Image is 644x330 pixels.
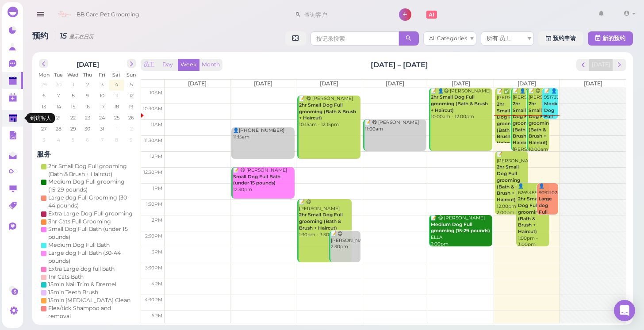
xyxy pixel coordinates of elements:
span: 22 [69,114,77,122]
span: 10 [99,92,105,100]
div: Medium Dog Full grooming (15-29 pounds) [48,178,134,194]
div: Flea/tick Shampoo and removal [48,304,134,320]
div: 📝 😋 [PERSON_NAME] 1:30pm - 3:30pm [299,199,351,238]
div: 到访客人 [27,113,55,123]
h2: [DATE] – [DATE] [371,60,428,70]
span: 5 [71,136,75,144]
span: 30 [84,125,91,133]
div: 📝 👤9517372683 50 10:00am [544,88,558,140]
div: 📝 😋 [PERSON_NAME] 2:30pm [330,231,360,250]
div: 15min Teeth Brush [48,288,98,296]
span: 11 [114,92,119,100]
span: [DATE] [188,80,207,87]
b: 2hr Small Dog Full grooming (Bath & Brush + Haircut) [497,164,520,202]
div: 📝 😋 [PERSON_NAME] 10:00am - 12:00pm [528,88,549,166]
span: 12:30pm [143,169,162,175]
span: 6 [85,136,90,144]
span: 24 [98,114,106,122]
button: Month [199,59,222,71]
div: 👤[PHONE_NUMBER] 11:15am [233,127,294,140]
b: 2hr Small Dog Full grooming (Bath & Brush + Haircut) [497,101,520,146]
span: 10:30am [143,106,162,111]
span: 2:30pm [145,233,162,239]
div: Extra Large dog full bath [48,265,115,273]
span: 9 [129,136,134,144]
div: 15min [MEDICAL_DATA] Clean [48,296,130,304]
span: 3 [100,81,104,88]
b: 2hr Small Dog Full grooming (Bath & Brush + Haircut) [431,94,488,113]
span: [DATE] [386,80,404,87]
span: 1pm [153,185,162,191]
span: 5pm [152,313,162,318]
span: 26 [127,114,135,122]
span: All Categories [429,35,467,42]
span: Sat [112,72,121,78]
span: Fri [99,72,105,78]
div: 📝 😋 [PERSON_NAME] 10:15am - 12:15pm [299,96,360,128]
button: Week [178,59,199,71]
span: 29 [69,125,77,133]
span: 13 [41,103,47,111]
span: 12pm [150,153,162,159]
span: 17 [99,103,105,111]
span: 9 [85,92,90,100]
b: 2hr Small Dog Full grooming (Bath & Brush + Haircut) [299,212,343,230]
div: Medium Dog Full Bath [48,241,110,249]
span: 4 [114,81,119,88]
span: 2 [129,125,134,133]
span: 6 [42,92,46,100]
h2: [DATE] [77,59,99,69]
span: [DATE] [320,80,338,87]
span: [DATE] [517,80,536,87]
div: 📝 😋 [PERSON_NAME] 12:30pm [233,167,294,193]
div: 📝 ✅ [PERSON_NAME] He is a bit matted 9:45am - 11:45am [496,88,517,180]
span: 27 [40,125,47,133]
span: [DATE] [254,80,272,87]
b: 2hr Small Dog Full grooming (Bath & Brush + Haircut) [513,101,536,146]
span: 8 [114,136,119,144]
span: 10am [149,90,162,96]
b: 2hr Small Dog Full grooming (Bath & Brush + Haircut) [299,102,356,121]
div: 3hr Cats Full Grooming [48,218,111,226]
span: 30 [55,81,62,88]
span: 4:30pm [145,297,162,303]
span: 新的预约 [602,35,625,42]
input: 按记录搜索 [310,31,399,46]
span: 11am [151,122,162,127]
span: 11:30am [144,138,162,143]
span: 1 [115,125,119,133]
b: Large dog Full Grooming (30-44 pounds) [539,196,563,234]
small: 显示在日历 [69,34,93,40]
span: 1:30pm [146,201,162,207]
span: Sun [126,72,136,78]
span: 3:30pm [145,265,162,271]
button: next [613,59,626,71]
span: 4pm [151,281,162,287]
span: 15 [70,103,76,111]
button: prev [576,59,590,71]
button: prev [39,59,48,68]
div: 👤6265489993 1:00pm - 3:00pm [517,183,549,248]
span: 23 [84,114,91,122]
span: 5 [129,81,134,88]
span: 14 [55,103,62,111]
span: Wed [67,72,79,78]
div: Open Intercom Messenger [614,300,635,321]
button: 员工 [141,59,157,71]
span: 18 [113,103,120,111]
div: Large dog Full Bath (30-44 pounds) [48,249,134,265]
span: 25 [113,114,120,122]
b: Medium Dog Full grooming (15-29 pounds) [431,222,490,234]
span: Thu [83,72,92,78]
button: [DATE] [589,59,613,71]
span: 所有 员工 [487,35,511,42]
div: 1hr Cats Bath [48,273,84,281]
span: Mon [38,72,50,78]
span: 16 [84,103,91,111]
span: [DATE] [584,80,602,87]
a: 预约申请 [538,31,583,46]
span: 7 [56,92,61,100]
div: 📝 👤😋 [PERSON_NAME] 10:00am - 12:00pm [430,88,492,120]
b: Medium Dog Full Bath [544,101,564,126]
div: Large dog Full Grooming (30-44 pounds) [48,194,134,210]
